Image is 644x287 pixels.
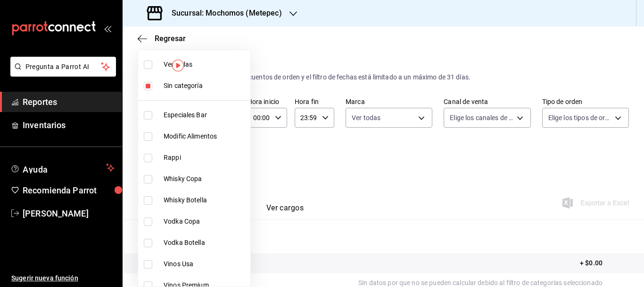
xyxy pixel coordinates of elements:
[164,259,247,269] span: Vinos Usa
[164,110,247,120] span: Especiales Bar
[164,60,247,70] span: Ver todas
[164,217,247,226] span: Vodka Copa
[164,238,247,248] span: Vodka Botella
[164,153,247,163] span: Rappi
[164,131,247,141] span: Modific Alimentos
[164,195,247,205] span: Whisky Botella
[164,81,247,91] span: Sin categoría
[172,60,184,71] img: Tooltip marker
[164,174,247,184] span: Whisky Copa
